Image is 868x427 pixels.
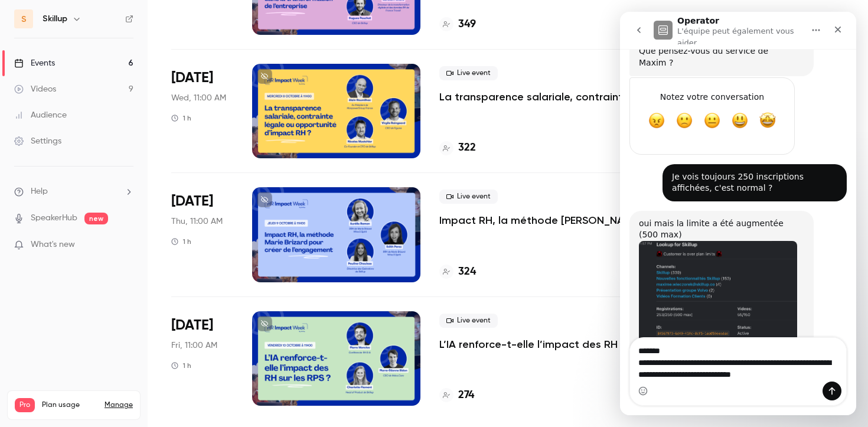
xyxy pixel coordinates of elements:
span: Live event [439,66,498,80]
span: Live event [439,190,498,204]
li: help-dropdown-opener [14,185,133,198]
span: Pro [15,398,35,412]
div: 1 h [171,237,191,246]
div: 1 h [171,361,191,370]
div: Events [14,57,55,69]
iframe: Intercom live chat [620,12,856,415]
div: Settings [14,135,61,147]
h4: 324 [458,264,476,280]
span: Plan usage [42,400,97,410]
h4: 349 [458,17,476,32]
span: Fri, 11:00 AM [171,340,217,351]
span: What's new [31,239,75,251]
a: Manage [105,400,133,410]
a: Impact RH, la méthode [PERSON_NAME] pour créer de l’engagement [439,213,670,227]
span: Live event [439,314,498,328]
span: [DATE] [171,192,213,211]
a: 322 [439,140,476,156]
div: Oct 8 Wed, 11:00 AM (Europe/Paris) [171,64,233,158]
a: SpeakerHub [31,212,77,224]
span: new [84,213,108,224]
h6: Skillup [43,13,67,25]
div: Oct 10 Fri, 11:00 AM (Europe/Paris) [171,311,233,406]
span: S [21,13,27,25]
div: Oct 9 Thu, 11:00 AM (Europe/Paris) [171,187,233,282]
a: L’IA renforce-t-elle l’impact des RH sur les RPS ? [439,337,670,351]
div: Audience [14,109,67,121]
span: Help [31,185,48,198]
a: 324 [439,264,476,280]
span: Thu, 11:00 AM [171,216,223,227]
div: Videos [14,83,56,95]
iframe: Noticeable Trigger [119,240,133,250]
a: La transparence salariale, contrainte légale ou opportunité d’impact RH ? [439,90,670,104]
a: 274 [439,387,474,403]
span: Wed, 11:00 AM [171,92,226,104]
h4: 274 [458,387,474,403]
h4: 322 [458,140,476,156]
span: [DATE] [171,69,213,87]
div: 1 h [171,113,191,123]
a: 349 [439,17,476,32]
span: [DATE] [171,316,213,335]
